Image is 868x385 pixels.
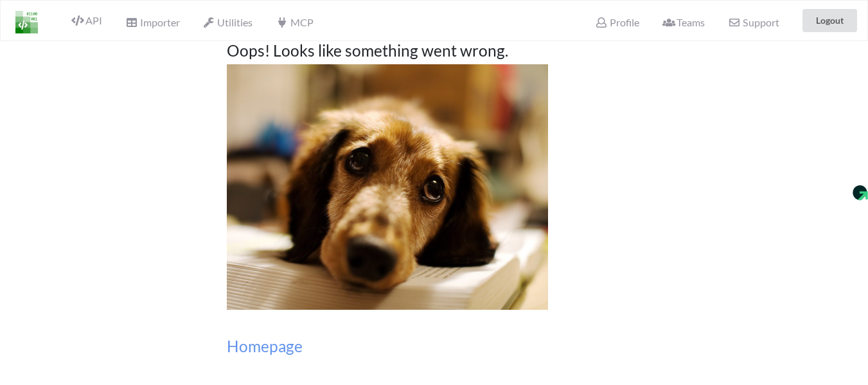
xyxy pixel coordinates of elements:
[227,41,642,60] h3: Oops! Looks like something went wrong.
[662,16,705,28] span: Teams
[276,16,313,28] span: MCP
[227,64,548,310] img: Sad Puppy
[227,337,642,355] h3: Homepage
[125,16,179,28] span: Importer
[802,9,857,32] button: Logout
[15,11,38,33] img: LogoIcon.png
[71,14,102,26] span: API
[728,17,779,28] span: Support
[595,16,639,28] span: Profile
[203,16,252,28] span: Utilities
